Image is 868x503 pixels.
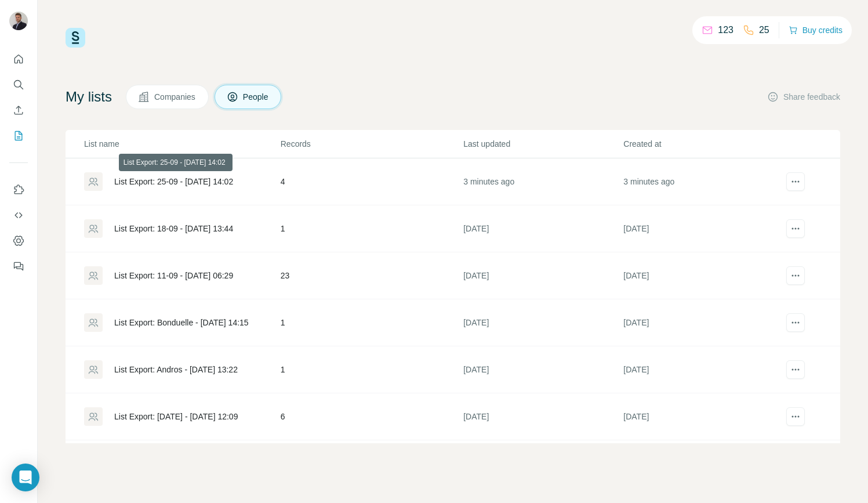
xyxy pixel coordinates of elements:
[9,205,28,226] button: Use Surfe API
[9,256,28,277] button: Feedback
[280,205,463,252] td: 1
[114,176,233,187] div: List Export: 25-09 - [DATE] 14:02
[623,252,783,299] td: [DATE]
[12,464,39,491] div: Open Intercom Messenger
[463,440,623,487] td: [DATE]
[281,138,463,150] p: Records
[280,346,463,393] td: 1
[623,440,783,487] td: [DATE]
[789,22,842,38] button: Buy credits
[759,23,769,37] p: 25
[786,219,805,238] button: actions
[463,346,623,393] td: [DATE]
[66,88,112,106] h4: My lists
[623,393,783,440] td: [DATE]
[280,158,463,205] td: 4
[623,299,783,346] td: [DATE]
[280,299,463,346] td: 1
[786,360,805,379] button: actions
[114,223,233,234] div: List Export: 18-09 - [DATE] 13:44
[463,158,623,205] td: 3 minutes ago
[786,172,805,191] button: actions
[9,125,28,146] button: My lists
[66,28,85,48] img: Surfe Logo
[114,411,238,422] div: List Export: [DATE] - [DATE] 12:09
[9,179,28,200] button: Use Surfe on LinkedIn
[463,138,622,150] p: Last updated
[767,91,840,103] button: Share feedback
[280,252,463,299] td: 23
[114,270,233,281] div: List Export: 11-09 - [DATE] 06:29
[9,12,28,30] img: Avatar
[114,317,249,328] div: List Export: Bonduelle - [DATE] 14:15
[9,230,28,251] button: Dashboard
[280,440,463,487] td: 13
[463,393,623,440] td: [DATE]
[786,266,805,285] button: actions
[463,252,623,299] td: [DATE]
[9,49,28,70] button: Quick start
[280,393,463,440] td: 6
[786,313,805,332] button: actions
[623,205,783,252] td: [DATE]
[84,138,279,150] p: List name
[623,158,783,205] td: 3 minutes ago
[463,205,623,252] td: [DATE]
[243,91,270,103] span: People
[786,407,805,426] button: actions
[463,299,623,346] td: [DATE]
[623,138,782,150] p: Created at
[623,346,783,393] td: [DATE]
[9,100,28,121] button: Enrich CSV
[154,91,197,103] span: Companies
[9,74,28,95] button: Search
[718,23,733,37] p: 123
[114,364,238,375] div: List Export: Andros - [DATE] 13:22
